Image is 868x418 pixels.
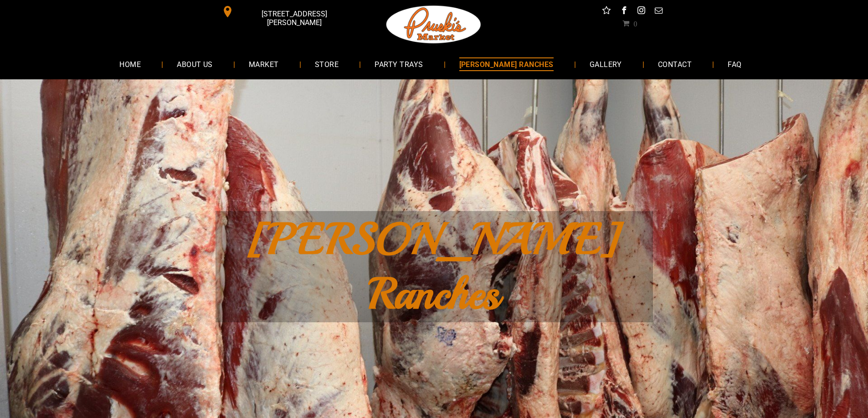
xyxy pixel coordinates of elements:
a: ABOUT US [163,52,226,76]
a: facebook [618,5,630,19]
a: MARKET [235,52,293,76]
a: Social network [601,5,612,19]
a: [PERSON_NAME] RANCHES [446,52,567,76]
a: STORE [301,52,352,76]
a: [STREET_ADDRESS][PERSON_NAME] [216,5,355,19]
a: GALLERY [576,52,636,76]
a: CONTACT [644,52,705,76]
a: email [652,5,664,19]
span: [STREET_ADDRESS][PERSON_NAME] [235,5,353,31]
a: HOME [106,52,154,76]
span: [PERSON_NAME] Ranches [247,212,621,321]
a: FAQ [714,52,755,76]
span: 0 [633,20,637,27]
a: instagram [635,5,647,19]
a: PARTY TRAYS [361,52,437,76]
